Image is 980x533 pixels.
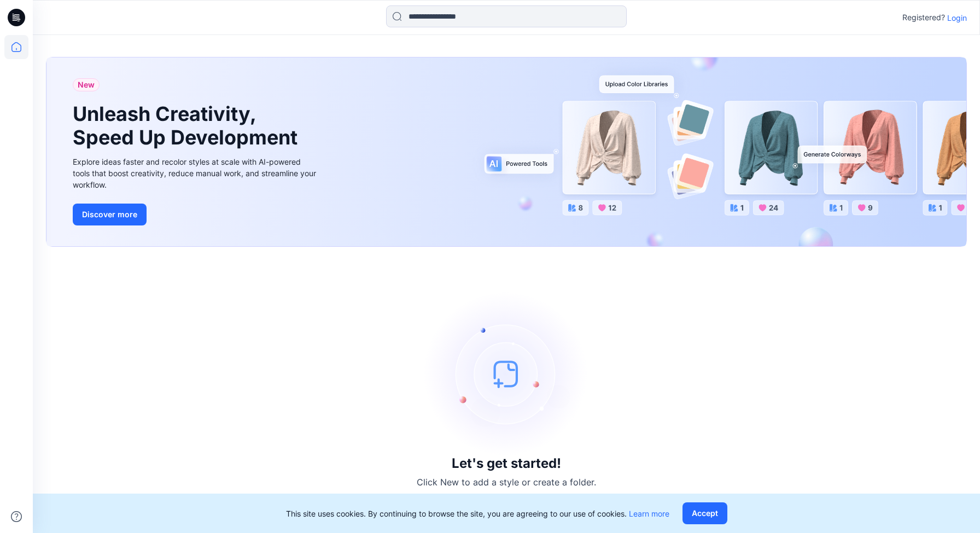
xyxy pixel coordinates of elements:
p: Registered? [902,11,945,24]
p: Click New to add a style or create a folder. [417,476,596,489]
p: This site uses cookies. By continuing to browse the site, you are agreeing to our use of cookies. [286,508,669,519]
button: Discover more [73,204,147,225]
button: Accept [682,502,727,524]
h1: Unleash Creativity, Speed Up Development [73,102,302,149]
a: Discover more [73,204,319,225]
h3: Let's get started! [452,456,561,471]
a: Learn more [629,509,669,518]
img: empty-state-image.svg [424,292,588,456]
div: Explore ideas faster and recolor styles at scale with AI-powered tools that boost creativity, red... [73,156,319,190]
p: Login [947,12,967,24]
span: New [78,78,95,91]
